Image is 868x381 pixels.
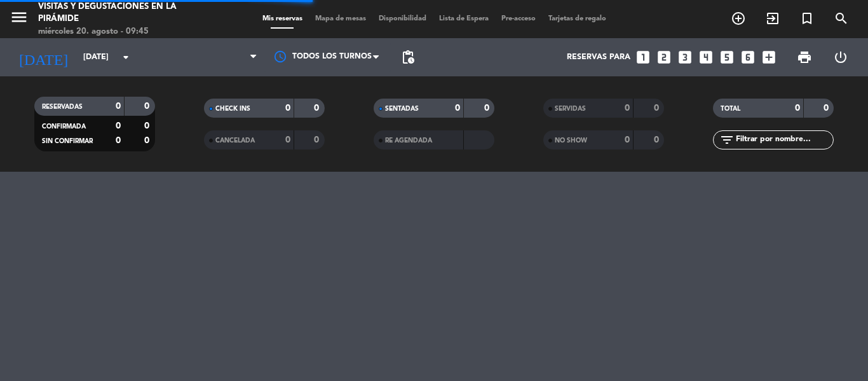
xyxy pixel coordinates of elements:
span: Reservas para [567,53,630,62]
span: print [797,50,812,65]
strong: 0 [144,121,152,130]
strong: 0 [625,104,630,113]
strong: 0 [484,104,492,113]
span: Mis reservas [256,15,309,22]
strong: 0 [116,136,121,145]
div: Visitas y degustaciones en La Pirámide [38,1,208,25]
strong: 0 [314,104,322,113]
span: Disponibilidad [372,15,433,22]
strong: 0 [824,104,831,113]
div: miércoles 20. agosto - 09:45 [38,25,208,38]
span: pending_actions [400,50,416,65]
button: menu [10,8,29,31]
span: Mapa de mesas [309,15,372,22]
i: turned_in_not [799,11,815,26]
span: CONFIRMADA [42,123,86,130]
span: SERVIDAS [555,106,586,112]
i: [DATE] [10,43,77,71]
i: looks_6 [740,49,756,66]
strong: 0 [144,136,152,145]
strong: 0 [285,135,290,144]
strong: 0 [795,104,800,113]
input: Filtrar por nombre... [735,133,833,147]
strong: 0 [116,121,121,130]
i: power_settings_new [833,50,848,65]
div: LOG OUT [822,38,858,76]
i: looks_4 [698,49,714,66]
strong: 0 [116,102,121,111]
strong: 0 [654,135,661,144]
span: NO SHOW [555,137,587,144]
span: Pre-acceso [495,15,542,22]
span: Tarjetas de regalo [542,15,613,22]
strong: 0 [455,104,460,113]
strong: 0 [625,135,630,144]
strong: 0 [314,135,322,144]
span: SIN CONFIRMAR [42,138,93,144]
strong: 0 [144,102,152,111]
strong: 0 [285,104,290,113]
i: looks_two [656,49,672,66]
i: search [834,11,849,26]
span: SENTADAS [385,106,419,112]
i: add_box [761,49,777,66]
i: looks_5 [719,49,735,66]
strong: 0 [654,104,661,113]
span: RESERVADAS [42,104,83,110]
i: filter_list [719,132,735,148]
i: looks_one [635,49,651,66]
span: RE AGENDADA [385,137,432,144]
i: menu [10,8,29,27]
span: CANCELADA [215,137,255,144]
span: TOTAL [721,106,740,112]
i: arrow_drop_down [118,50,133,65]
i: exit_to_app [765,11,780,26]
span: Lista de Espera [433,15,495,22]
span: CHECK INS [215,106,250,112]
i: looks_3 [677,49,693,66]
i: add_circle_outline [731,11,746,26]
